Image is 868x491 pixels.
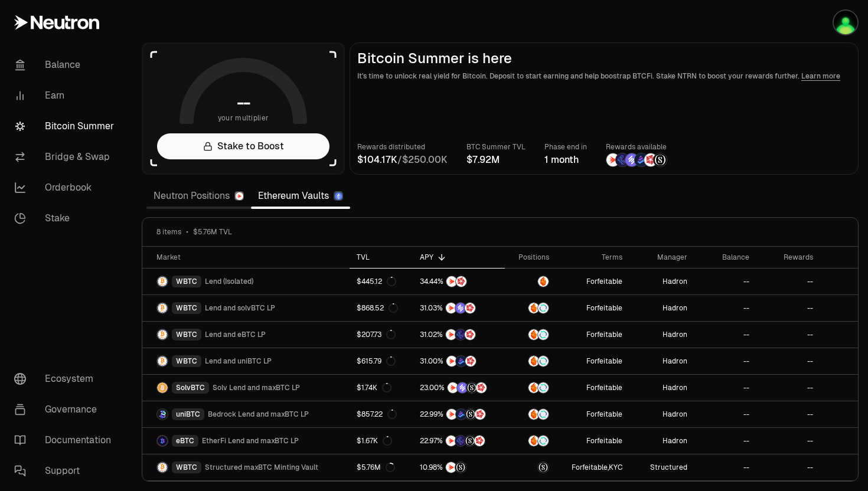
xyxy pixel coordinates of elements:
img: WBTC Logo [157,329,168,340]
a: Forfeitable [556,269,630,294]
a: $207.73 [350,322,413,348]
a: $857.22 [350,401,413,427]
a: -- [694,269,756,294]
img: Mars Fragments [456,276,466,287]
img: Mars Fragments [644,153,657,166]
div: Manager [637,253,687,262]
a: -- [694,348,756,374]
img: Amber [528,382,539,393]
a: NTRNStructured Points [413,454,505,480]
img: Structured Points [654,153,667,166]
a: NTRNSolv PointsMars Fragments [413,295,505,321]
button: AmberSupervault [512,382,549,394]
div: WBTC [172,355,201,367]
img: Supervault [538,329,549,340]
span: , [572,463,622,472]
a: Hadron [629,401,694,427]
img: Mars Fragments [465,329,475,340]
a: Ethereum Vaults [251,184,350,208]
p: Rewards available [606,141,667,153]
img: NTRN [446,303,456,313]
a: $1.74K [350,375,413,401]
a: $868.52 [350,295,413,321]
button: AmberSupervault [512,302,549,314]
a: -- [694,428,756,454]
a: uniBTC LogouniBTCBedrock Lend and maxBTC LP [142,401,350,427]
p: Phase end in [544,141,587,153]
button: Forfeitable [586,436,622,446]
div: $1.67K [357,436,392,446]
div: Terms [563,253,623,262]
a: Forfeitable [556,295,630,321]
img: Structured Points [465,409,476,420]
img: Amber [528,409,539,420]
button: NTRNBedrock DiamondsMars Fragments [420,355,498,367]
span: Lend and eBTC LP [205,330,266,339]
a: WBTC LogoWBTCStructured maxBTC Minting Vault [142,454,350,480]
a: AmberSupervault [505,428,556,454]
img: Mars Fragments [476,382,487,393]
a: Hadron [629,322,694,348]
a: Governance [5,394,128,425]
a: $615.79 [350,348,413,374]
a: Balance [5,50,128,80]
a: Hadron [629,269,694,294]
img: WBTC Logo [157,356,168,366]
a: -- [756,375,821,401]
div: $857.22 [357,410,397,419]
a: $1.67K [350,428,413,454]
button: NTRNEtherFi PointsStructured PointsMars Fragments [420,435,498,447]
a: -- [694,322,756,348]
div: 1 month [544,153,587,167]
a: Support [5,456,128,486]
div: WBTC [172,461,201,473]
a: AmberSupervault [505,322,556,348]
div: WBTC [172,329,201,341]
button: NTRNSolv PointsMars Fragments [420,302,498,314]
a: Earn [5,80,128,111]
img: Solv Points [455,303,466,313]
img: SolvBTC Logo [157,382,168,393]
a: AmberSupervault [505,375,556,401]
img: NTRN [446,462,456,473]
a: $5.76M [350,454,413,480]
a: maxBTC [505,454,556,480]
div: Positions [512,253,549,262]
a: -- [756,322,821,348]
img: WBTC Logo [157,303,168,313]
a: Orderbook [5,172,128,203]
a: Hadron [629,428,694,454]
img: NTRN [446,436,456,446]
div: $445.12 [357,277,396,286]
span: Solv Lend and maxBTC LP [213,383,300,392]
div: Balance [701,253,749,262]
a: Hadron [629,295,694,321]
button: NTRNEtherFi PointsMars Fragments [420,329,498,341]
a: Forfeitable [556,401,630,427]
span: Bedrock Lend and maxBTC LP [208,410,309,419]
a: Neutron Positions [146,184,251,208]
img: Amber [538,276,549,287]
div: $868.52 [357,303,398,313]
img: Supervault [538,409,549,420]
a: Hadron [629,348,694,374]
span: Lend and uniBTC LP [205,356,272,366]
span: Structured maxBTC Minting Vault [205,463,318,472]
img: EtherFi Points [455,329,466,340]
button: Forfeitable [572,463,608,472]
button: AmberSupervault [512,355,549,367]
a: -- [694,454,756,480]
img: Mars Fragments [475,409,485,420]
a: Amber [505,269,556,294]
img: eBTC Logo [157,436,168,446]
button: NTRNMars Fragments [420,276,498,287]
a: $445.12 [350,269,413,294]
a: Structured [629,454,694,480]
a: NTRNSolv PointsStructured PointsMars Fragments [413,375,505,401]
img: EtherFi Points [455,436,466,446]
a: Stake to Boost [157,133,329,159]
img: NTRN [448,382,458,393]
a: Stake [5,203,128,234]
button: NTRNBedrock DiamondsStructured PointsMars Fragments [420,408,498,420]
span: EtherFi Lend and maxBTC LP [202,436,299,446]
